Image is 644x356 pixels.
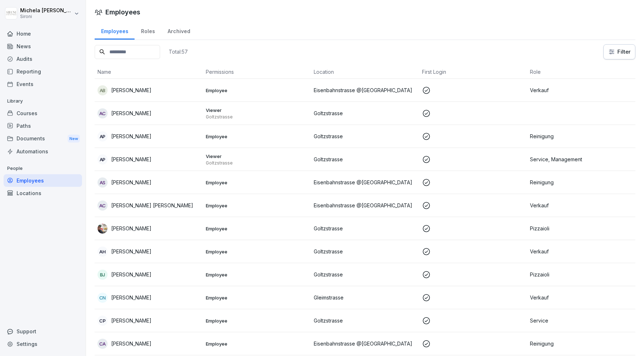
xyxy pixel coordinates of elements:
[4,65,82,78] a: Reporting
[95,21,135,40] a: Employees
[530,86,632,94] p: Verkauf
[4,107,82,120] a: Courses
[206,225,308,232] p: Employee
[4,338,82,350] a: Settings
[135,21,161,40] a: Roles
[530,271,632,278] p: Pizzaioli
[169,48,188,55] p: Total: 57
[314,109,416,117] p: Goltzstrasse
[111,225,151,232] p: [PERSON_NAME]
[4,78,82,90] a: Events
[97,200,108,211] div: AC
[97,177,108,188] div: AS
[4,325,82,338] div: Support
[111,202,193,209] p: [PERSON_NAME] [PERSON_NAME]
[206,114,308,120] p: Goltzstrasse
[97,131,108,141] div: AP
[161,21,196,40] a: Archived
[314,225,416,232] p: Goltzstrasse
[97,108,108,118] div: AC
[20,8,73,14] p: Michela [PERSON_NAME]
[4,40,82,53] a: News
[95,65,203,79] th: Name
[206,153,308,159] p: Viewer
[206,341,308,347] p: Employee
[530,179,632,186] p: Reinigung
[111,271,151,278] p: [PERSON_NAME]
[530,294,632,301] p: Verkauf
[530,156,632,163] p: Service, Management
[206,248,308,255] p: Employee
[97,270,108,280] div: BJ
[4,27,82,40] a: Home
[530,317,632,324] p: Service
[111,109,151,117] p: [PERSON_NAME]
[4,132,82,145] a: DocumentsNew
[314,271,416,278] p: Goltzstrasse
[206,271,308,278] p: Employee
[111,294,151,301] p: [PERSON_NAME]
[111,156,151,163] p: [PERSON_NAME]
[111,132,151,140] p: [PERSON_NAME]
[4,53,82,65] a: Audits
[314,340,416,347] p: Eisenbahnstrasse @[GEOGRAPHIC_DATA]
[4,132,82,145] div: Documents
[314,317,416,324] p: Goltzstrasse
[314,156,416,163] p: Goltzstrasse
[206,160,308,166] p: Goltzstrasse
[4,187,82,199] a: Locations
[111,248,151,255] p: [PERSON_NAME]
[311,65,419,79] th: Location
[530,202,632,209] p: Verkauf
[206,294,308,301] p: Employee
[97,316,108,326] div: CP
[111,86,151,94] p: [PERSON_NAME]
[203,65,311,79] th: Permissions
[530,225,632,232] p: Pizzaioli
[97,154,108,165] div: AP
[206,179,308,186] p: Employee
[530,340,632,347] p: Reinigung
[530,132,632,140] p: Reinigung
[314,179,416,186] p: Eisenbahnstrasse @[GEOGRAPHIC_DATA]
[314,202,416,209] p: Eisenbahnstrasse @[GEOGRAPHIC_DATA]
[4,145,82,158] a: Automations
[97,85,108,95] div: AB
[111,317,151,324] p: [PERSON_NAME]
[206,202,308,209] p: Employee
[314,132,416,140] p: Goltzstrasse
[97,339,108,349] div: CA
[4,95,82,107] p: Library
[111,179,151,186] p: [PERSON_NAME]
[419,65,527,79] th: First Login
[206,87,308,94] p: Employee
[314,86,416,94] p: Eisenbahnstrasse @[GEOGRAPHIC_DATA]
[608,48,631,55] div: Filter
[4,120,82,132] a: Paths
[97,293,108,303] div: CN
[314,248,416,255] p: Goltzstrasse
[206,133,308,140] p: Employee
[206,107,308,113] p: Viewer
[206,317,308,324] p: Employee
[20,14,73,19] p: Sironi
[314,294,416,301] p: Gleimstrasse
[97,224,108,234] img: kxeqd14vvy90yrv0469cg1jb.png
[111,340,151,347] p: [PERSON_NAME]
[4,174,82,187] a: Employees
[97,247,108,257] div: AH
[530,248,632,255] p: Verkauf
